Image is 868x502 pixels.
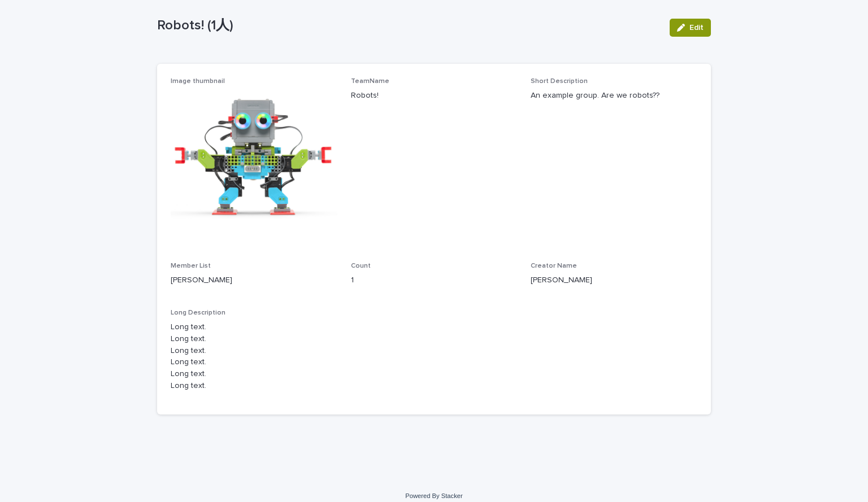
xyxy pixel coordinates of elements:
span: Short Description [531,78,588,85]
span: Edit [689,24,704,32]
p: Long text. Long text. Long text. Long text. Long text. Long text. [171,321,697,392]
img: QwknO4-BQIeiatm8y2xnmAvn_1tIZi0OhikkJGdp6zg [171,90,337,239]
p: [PERSON_NAME] [531,274,697,286]
p: An example group. Are we robots?? [531,90,697,102]
span: Member List [171,263,211,269]
span: Long Description [171,309,225,316]
span: TeamName [351,78,389,85]
p: [PERSON_NAME] [171,274,337,286]
p: Robots! [351,90,518,102]
a: Powered By Stacker [405,492,462,499]
p: Robots! (1人) [157,18,661,34]
span: Creator Name [531,263,577,269]
span: Image thumbnail [171,78,225,85]
p: 1 [351,274,518,286]
span: Count [351,263,371,269]
button: Edit [670,19,711,37]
